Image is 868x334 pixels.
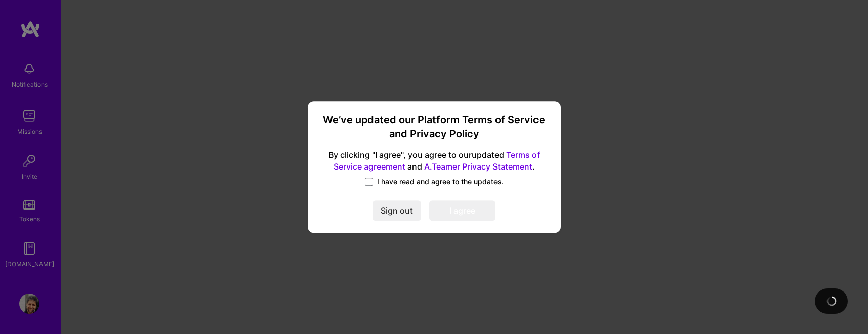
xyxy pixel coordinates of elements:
img: loading [824,294,838,308]
a: A.Teamer Privacy Statement [424,161,532,172]
h3: We’ve updated our Platform Terms of Service and Privacy Policy [320,113,549,141]
span: I have read and agree to the updates. [377,177,504,187]
button: I agree [429,200,495,221]
a: Terms of Service agreement [334,150,540,172]
span: By clicking "I agree", you agree to our updated and . [320,149,549,173]
button: Sign out [373,200,421,221]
